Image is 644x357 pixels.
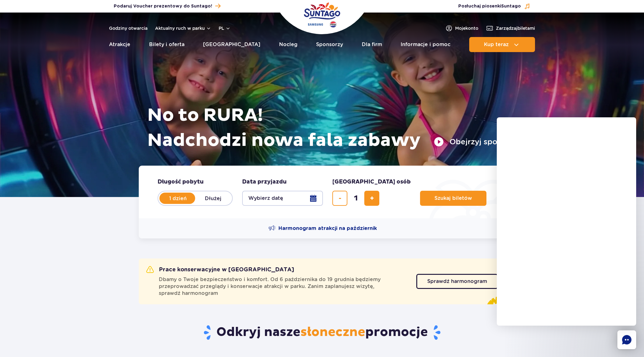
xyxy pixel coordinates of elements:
[159,276,409,297] span: Dbamy o Twoje bezpieczeństwo i komfort. Od 6 października do 19 grudnia będziemy przeprowadzać pr...
[445,24,478,32] a: Mojekonto
[139,166,505,218] form: Planowanie wizyty w Park of Poland
[458,3,521,9] span: Posłuchaj piosenki
[416,274,498,289] a: Sprawdź harmonogram
[203,37,260,52] a: [GEOGRAPHIC_DATA]
[455,25,478,31] span: Moje konto
[364,191,379,206] button: dodaj bilet
[242,191,323,206] button: Wybierz datę
[486,24,535,32] a: Zarządzajbiletami
[617,330,636,349] div: Chat
[300,324,365,340] span: słoneczne
[348,191,363,206] input: liczba biletów
[147,103,501,153] h1: No to RURA! Nadchodzi nowa fala zabawy
[146,266,294,274] h2: Prace konserwacyjne w [GEOGRAPHIC_DATA]
[332,178,411,186] span: [GEOGRAPHIC_DATA] osób
[427,279,487,284] span: Sprawdź harmonogram
[109,37,130,52] a: Atrakcje
[332,191,347,206] button: usuń bilet
[195,192,231,205] label: Dłużej
[279,37,298,52] a: Nocleg
[362,37,382,52] a: Dla firm
[160,192,196,205] label: 1 dzień
[434,137,501,147] button: Obejrzyj spot
[158,178,204,186] span: Długość pobytu
[420,191,486,206] button: Szukaj biletów
[139,324,506,341] h2: Odkryj nasze promocje
[484,42,509,47] span: Kup teraz
[434,195,472,201] span: Szukaj biletów
[149,37,184,52] a: Bilety i oferta
[496,25,535,31] span: Zarządzaj biletami
[401,37,450,52] a: Informacje i pomoc
[316,37,343,52] a: Sponsorzy
[497,117,636,326] iframe: chatbot
[469,37,535,52] button: Kup teraz
[501,4,521,8] span: Suntago
[114,2,221,10] a: Podaruj Voucher prezentowy do Suntago!
[268,225,377,232] a: Harmonogram atrakcji na październik
[114,3,212,9] span: Podaruj Voucher prezentowy do Suntago!
[242,178,287,186] span: Data przyjazdu
[458,3,530,9] button: Posłuchaj piosenkiSuntago
[278,225,377,232] span: Harmonogram atrakcji na październik
[109,25,148,31] a: Godziny otwarcia
[155,26,211,31] button: Aktualny ruch w parku
[219,25,231,31] button: pl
